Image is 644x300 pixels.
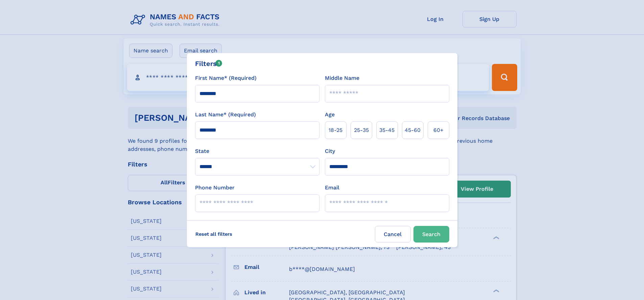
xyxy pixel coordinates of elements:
[195,59,222,69] div: Filters
[195,184,235,192] label: Phone Number
[195,74,257,82] label: First Name* (Required)
[325,184,339,192] label: Email
[191,226,237,242] label: Reset all filters
[325,147,335,155] label: City
[325,111,335,119] label: Age
[405,126,421,134] span: 45‑60
[375,226,411,243] label: Cancel
[325,74,359,82] label: Middle Name
[433,126,444,134] span: 60+
[354,126,369,134] span: 25‑35
[329,126,342,134] span: 18‑25
[413,226,449,243] button: Search
[195,147,319,155] label: State
[195,111,256,119] label: Last Name* (Required)
[379,126,395,134] span: 35‑45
